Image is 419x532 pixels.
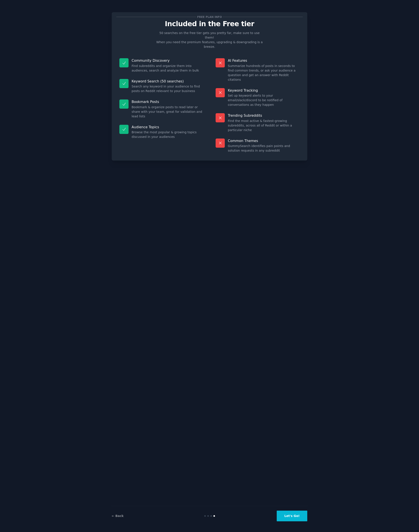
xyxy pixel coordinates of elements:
[277,511,307,521] button: Let's Go!
[228,64,300,82] dd: Summarize hundreds of posts in seconds to find common trends, or ask your audience a question and...
[132,79,203,84] p: Keyword Search (50 searches)
[196,15,223,19] span: Free plan info
[132,130,203,139] dd: Browse the most popular & growing topics discussed in your audiences
[132,99,203,104] p: Bookmark Posts
[228,139,300,143] p: Common Themes
[132,58,203,63] p: Community Discovery
[228,88,300,93] p: Keyword Tracking
[155,31,264,49] p: 50 searches on the free tier gets you pretty far, make sure to use them! When you need the premiu...
[132,105,203,119] dd: Bookmark & organize posts to read later or share with your team, great for validation and lead lists
[132,84,203,93] dd: Search any keyword in your audience to find posts on Reddit relevant to your business
[228,93,300,107] dd: Set up keyword alerts to your email/slack/discord to be notified of conversations as they happen
[228,58,300,63] p: AI Features
[228,113,300,118] p: Trending Subreddits
[228,144,300,153] dd: GummySearch identifies pain points and solution requests in any subreddit
[132,125,203,129] p: Audience Topics
[228,119,300,132] dd: Find the most active & fastest-growing subreddits, across all of Reddit or within a particular niche
[132,64,203,73] dd: Find subreddits and organize them into audiences, search and analyze them in bulk
[116,20,303,28] p: Included in the Free tier
[112,514,124,518] a: ← Back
